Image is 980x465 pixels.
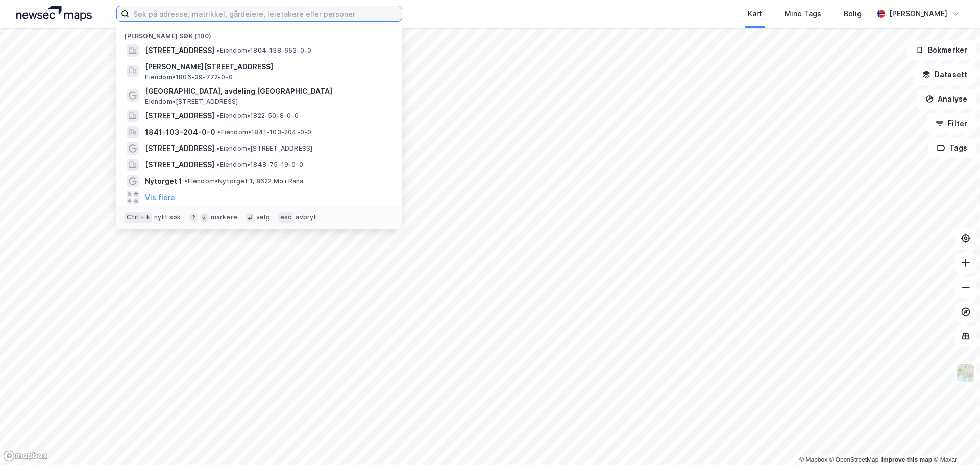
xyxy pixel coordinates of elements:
[844,8,862,20] div: Bolig
[145,73,233,81] span: Eiendom • 1806-39-772-0-0
[829,456,879,463] a: OpenStreetMap
[216,161,303,169] span: Eiendom • 1848-75-19-0-0
[129,6,402,21] input: Søk på adresse, matrikkel, gårdeiere, leietakere eller personer
[929,416,980,465] div: Kontrollprogram for chat
[216,161,219,168] span: •
[145,97,238,106] span: Eiendom • [STREET_ADDRESS]
[928,138,976,158] button: Tags
[929,416,980,465] iframe: Chat Widget
[216,46,311,55] span: Eiendom • 1804-138-653-0-0
[145,175,182,187] span: Nytorget 1
[927,113,976,134] button: Filter
[956,363,975,383] img: Z
[145,61,390,73] span: [PERSON_NAME][STREET_ADDRESS]
[145,85,390,97] span: [GEOGRAPHIC_DATA], avdeling [GEOGRAPHIC_DATA]
[216,112,219,119] span: •
[145,191,175,204] button: Vis flere
[907,40,976,60] button: Bokmerker
[785,8,821,20] div: Mine Tags
[216,46,219,54] span: •
[154,213,181,222] div: nytt søk
[145,44,214,57] span: [STREET_ADDRESS]
[799,456,827,463] a: Mapbox
[881,456,932,463] a: Improve this map
[216,144,312,153] span: Eiendom • [STREET_ADDRESS]
[889,8,947,20] div: [PERSON_NAME]
[211,213,237,222] div: markere
[16,6,92,21] img: logo.a4113a55bc3d86da70a041830d287a7e.svg
[914,64,976,85] button: Datasett
[145,126,215,138] span: 1841-103-204-0-0
[217,128,220,136] span: •
[296,213,316,222] div: avbryt
[217,128,311,136] span: Eiendom • 1841-103-204-0-0
[145,110,214,122] span: [STREET_ADDRESS]
[184,177,187,185] span: •
[256,213,270,222] div: velg
[216,112,298,120] span: Eiendom • 1822-50-8-0-0
[748,8,762,20] div: Kart
[278,212,294,223] div: esc
[116,24,402,42] div: [PERSON_NAME] søk (100)
[184,177,303,185] span: Eiendom • Nytorget 1, 8622 Mo i Rana
[145,159,214,171] span: [STREET_ADDRESS]
[216,144,219,152] span: •
[145,142,214,155] span: [STREET_ADDRESS]
[125,212,152,223] div: Ctrl + k
[917,89,976,109] button: Analyse
[3,450,48,462] a: Mapbox homepage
